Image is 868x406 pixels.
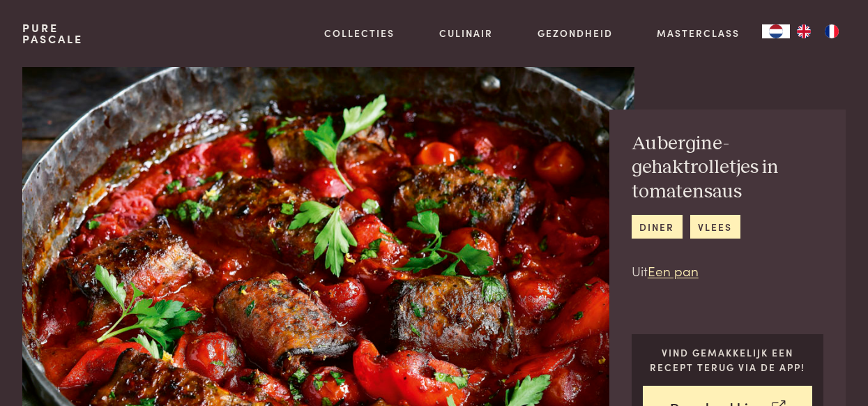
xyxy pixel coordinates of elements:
a: diner [632,215,683,238]
a: Gezondheid [538,26,613,40]
a: vlees [690,215,740,238]
aside: Language selected: Nederlands [762,24,846,38]
a: Masterclass [657,26,740,40]
a: NL [762,24,790,38]
p: Uit [632,261,824,281]
a: Een pan [648,261,699,280]
div: Language [762,24,790,38]
p: Vind gemakkelijk een recept terug via de app! [643,345,813,374]
a: PurePascale [22,22,83,45]
a: Culinair [439,26,493,40]
a: EN [790,24,818,38]
a: Collecties [324,26,395,40]
a: FR [818,24,846,38]
ul: Language list [790,24,846,38]
h2: Aubergine-gehaktrolletjes in tomatensaus [632,132,824,204]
